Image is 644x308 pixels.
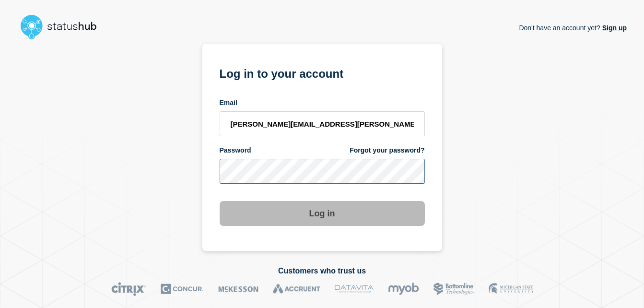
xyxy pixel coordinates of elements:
img: MSU logo [489,282,533,296]
img: StatusHub logo [17,12,108,42]
input: password input [220,159,425,184]
h2: Customers who trust us [17,267,627,275]
a: Forgot your password? [350,146,424,155]
p: Don't have an account yet? [519,16,627,39]
img: Citrix logo [111,282,146,296]
img: Accruent logo [273,282,320,296]
img: myob logo [388,282,419,296]
h1: Log in to your account [220,64,425,82]
img: Concur logo [161,282,204,296]
span: Email [220,98,237,107]
img: McKesson logo [218,282,258,296]
img: DataVita logo [335,282,374,296]
span: Password [220,146,251,155]
button: Log in [220,201,425,226]
a: Sign up [600,24,627,32]
input: email input [220,111,425,136]
img: Bottomline logo [433,282,474,296]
